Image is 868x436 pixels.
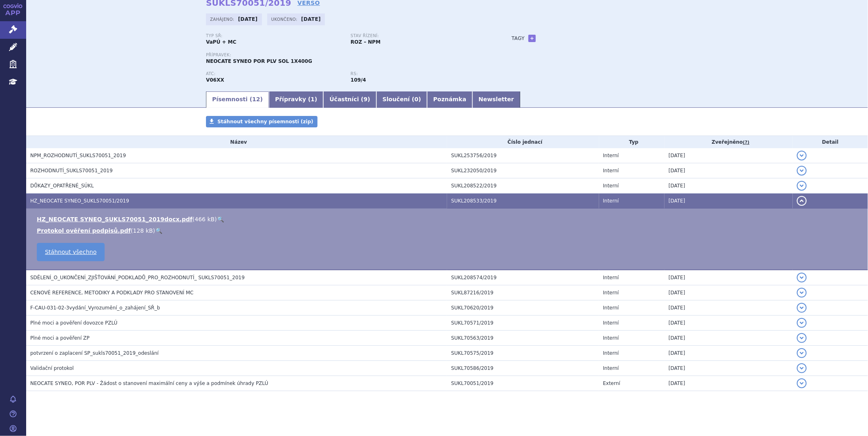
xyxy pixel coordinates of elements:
td: [DATE] [664,331,793,346]
span: Validační protokol [30,365,74,371]
td: SUKL208574/2019 [447,270,599,285]
span: potvrzení o zaplacení SP_sukls70051_2019_odeslání [30,350,159,356]
a: Účastníci (9) [323,91,376,108]
td: [DATE] [664,316,793,331]
span: Interní [603,290,619,296]
button: detail [797,181,807,191]
abbr: (?) [743,140,749,145]
a: 🔍 [217,216,224,222]
th: Číslo jednací [447,136,599,148]
p: RS: [351,71,487,76]
h3: Tagy [512,33,525,43]
td: SUKL70563/2019 [447,331,599,346]
span: Interní [603,350,619,356]
td: SUKL208522/2019 [447,178,599,194]
button: detail [797,166,807,176]
button: detail [797,303,807,313]
strong: POTRAVINY PRO ZVLÁŠTNÍ LÉKAŘSKÉ ÚČELY (PZLÚ) (ČESKÁ ATC SKUPINA) [206,77,224,83]
strong: [DATE] [301,16,321,22]
span: Stáhnout všechny písemnosti (zip) [217,119,313,125]
td: SUKL70620/2019 [447,300,599,316]
td: [DATE] [664,346,793,361]
td: SUKL70051/2019 [447,376,599,391]
span: NEOCATE SYNEO POR PLV SOL 1X400G [206,58,312,64]
span: 0 [414,96,418,102]
span: Interní [603,275,619,280]
span: 1 [311,96,315,102]
span: HZ_NEOCATE SYNEO_SUKLS70051/2019 [30,198,129,204]
a: Poznámka [427,91,472,108]
span: F-CAU-031-02-3vydání_Vyrozumění_o_zahájení_SŘ_b [30,305,160,311]
span: Zahájeno: [210,16,236,22]
button: detail [797,318,807,328]
td: [DATE] [664,178,793,194]
strong: VaPÚ + MC [206,39,236,45]
td: SUKL70575/2019 [447,346,599,361]
span: Interní [603,168,619,174]
a: Stáhnout všechny písemnosti (zip) [206,116,318,127]
td: [DATE] [664,194,793,209]
span: NEOCATE SYNEO, POR PLV - Žádost o stanovení maximální ceny a výše a podmínek úhrady PZLÚ [30,380,268,386]
span: DŮKAZY_OPATŘENÉ_SÚKL [30,183,94,189]
a: Newsletter [472,91,520,108]
span: Interní [603,320,619,326]
span: SDĚLENÍ_O_UKONČENÍ_ZJIŠŤOVÁNÍ_PODKLADŮ_PRO_ROZHODNUTÍ_ SUKLS70051_2019 [30,275,245,280]
th: Zveřejněno [664,136,793,148]
span: ROZHODNUTÍ_SUKLS70051_2019 [30,168,113,174]
th: Detail [793,136,868,148]
td: [DATE] [664,376,793,391]
td: [DATE] [664,361,793,376]
span: Interní [603,153,619,158]
li: ( ) [37,215,860,223]
span: Interní [603,305,619,311]
button: detail [797,196,807,206]
a: Stáhnout všechno [37,243,105,261]
td: SUKL232050/2019 [447,163,599,178]
button: detail [797,288,807,298]
td: SUKL87216/2019 [447,285,599,300]
span: Interní [603,198,619,204]
span: Plné moci a pověření ZP [30,335,89,341]
span: 128 kB [133,227,153,234]
span: Interní [603,335,619,341]
span: 466 kB [195,216,215,222]
a: 🔍 [155,227,162,234]
th: Název [26,136,447,148]
td: SUKL70586/2019 [447,361,599,376]
td: SUKL70571/2019 [447,316,599,331]
a: Přípravky (1) [269,91,323,108]
p: Stav řízení: [351,33,487,38]
button: detail [797,348,807,358]
strong: speciální kojenecká výživa s obsahem jednotlivých aminokyselin [351,77,366,83]
span: NPM_ROZHODNUTÍ_SUKLS70051_2019 [30,153,126,158]
a: Sloučení (0) [376,91,427,108]
span: Plné moci a pověření dovozce PZLÚ [30,320,117,326]
a: Protokol ověření podpisů.pdf [37,227,131,234]
button: detail [797,378,807,388]
span: Interní [603,183,619,189]
strong: [DATE] [238,16,258,22]
span: CENOVÉ REFERENCE, METODIKY A PODKLADY PRO STANOVENÍ MC [30,290,194,296]
button: detail [797,333,807,343]
span: Interní [603,365,619,371]
button: detail [797,273,807,283]
td: [DATE] [664,270,793,285]
td: [DATE] [664,148,793,163]
td: SUKL253756/2019 [447,148,599,163]
td: [DATE] [664,163,793,178]
span: 9 [364,96,368,102]
span: Ukončeno: [271,16,299,22]
span: Externí [603,380,620,386]
strong: ROZ – NPM [351,39,380,45]
a: Písemnosti (12) [206,91,269,108]
li: ( ) [37,227,860,235]
p: ATC: [206,71,342,76]
a: HZ_NEOCATE SYNEO_SUKLS70051_2019docx.pdf [37,216,192,222]
a: + [528,35,536,42]
span: 12 [252,96,260,102]
button: detail [797,363,807,373]
td: SUKL208533/2019 [447,194,599,209]
td: [DATE] [664,300,793,316]
p: Typ SŘ: [206,33,342,38]
p: Přípravek: [206,53,495,58]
